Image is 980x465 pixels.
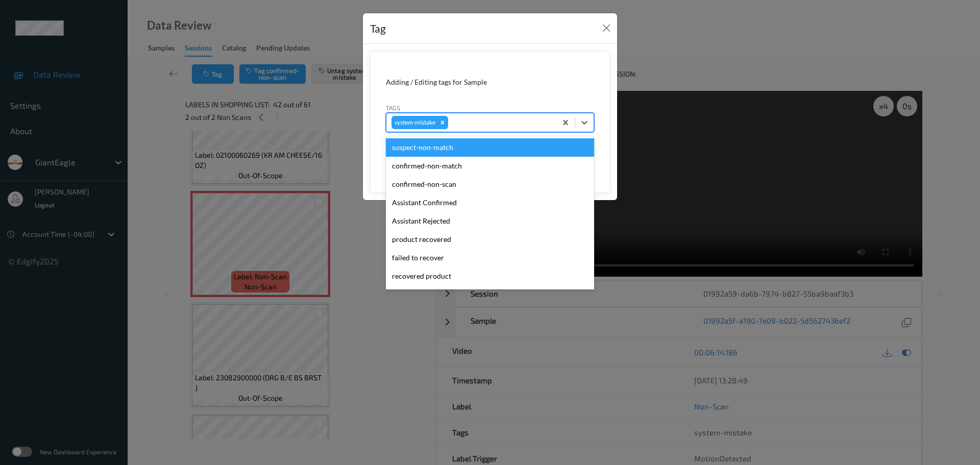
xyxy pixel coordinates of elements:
div: product recovered [386,230,594,249]
div: Assistant Confirmed [386,193,594,212]
div: failed to recover [386,249,594,267]
div: Adding / Editing tags for Sample [386,77,594,87]
label: Tags [386,103,400,112]
div: recovered product [386,267,594,285]
div: Assistant Rejected [386,212,594,230]
div: suspect-non-match [386,138,594,157]
div: Tag [370,20,386,37]
div: Remove system-mistake [437,116,448,129]
div: confirmed-non-scan [386,175,594,193]
div: system-mistake [391,116,437,129]
button: Close [599,21,614,35]
div: delayed scan [386,285,594,304]
div: confirmed-non-match [386,157,594,175]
